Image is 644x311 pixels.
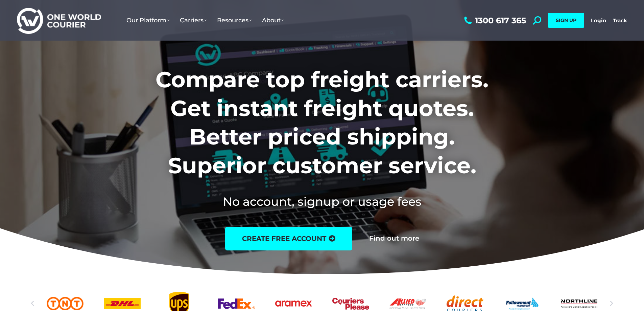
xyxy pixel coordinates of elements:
h1: Compare top freight carriers. Get instant freight quotes. Better priced shipping. Superior custom... [111,65,533,180]
a: About [257,10,289,31]
a: 1300 617 365 [462,16,526,25]
a: SIGN UP [548,13,584,28]
a: create free account [225,227,352,250]
span: Resources [217,17,252,24]
a: Our Platform [121,10,175,31]
span: About [262,17,284,24]
a: Resources [212,10,257,31]
a: Track [613,17,627,24]
a: Login [591,17,606,24]
span: SIGN UP [556,17,576,23]
a: Find out more [369,235,419,242]
img: One World Courier [17,7,101,34]
span: Our Platform [126,17,170,24]
span: Carriers [180,17,207,24]
h2: No account, signup or usage fees [111,193,533,210]
a: Carriers [175,10,212,31]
